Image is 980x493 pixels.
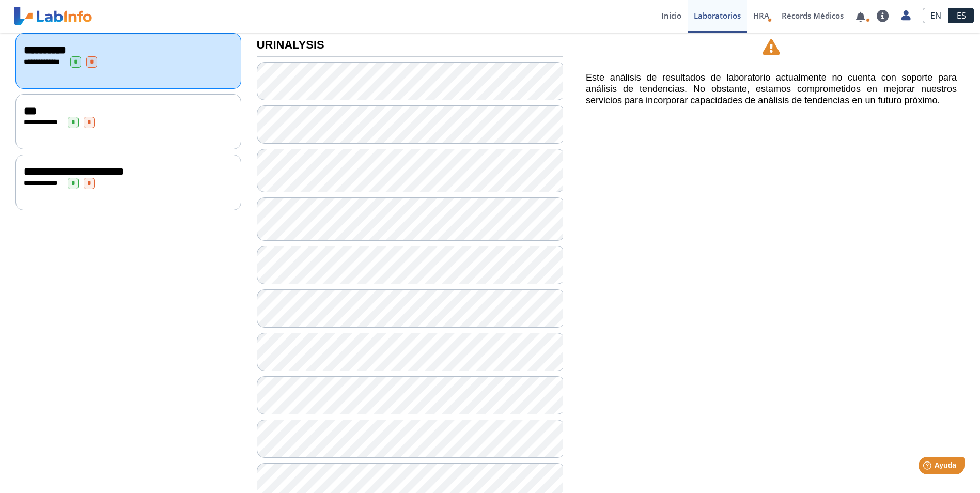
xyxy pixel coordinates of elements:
h5: Este análisis de resultados de laboratorio actualmente no cuenta con soporte para análisis de ten... [586,72,957,106]
iframe: Help widget launcher [888,453,969,482]
b: URINALYSIS [257,38,324,51]
a: ES [949,8,974,23]
span: HRA [753,10,769,21]
a: EN [923,8,949,23]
